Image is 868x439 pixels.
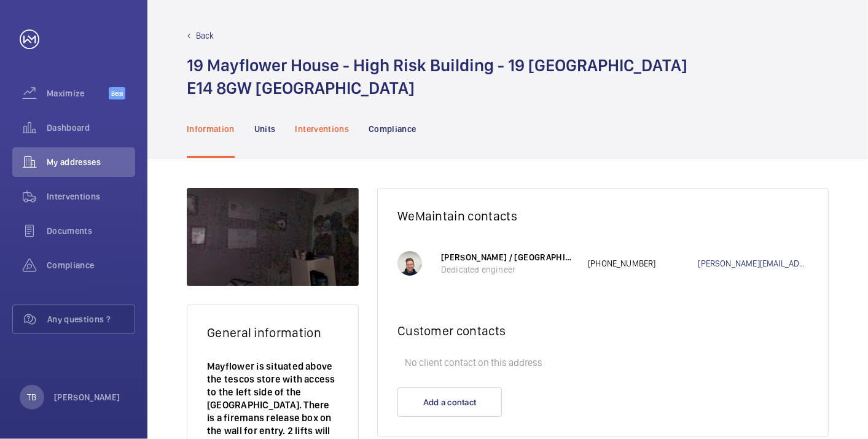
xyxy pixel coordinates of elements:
p: Information [187,123,235,135]
span: Dashboard [47,122,135,134]
h1: 19 Mayflower House - High Risk Building - 19 [GEOGRAPHIC_DATA] E14 8GW [GEOGRAPHIC_DATA] [187,54,687,99]
p: TB [27,391,36,403]
span: Beta [109,87,125,99]
p: [PERSON_NAME] [54,391,120,403]
p: Interventions [295,123,350,135]
span: Maximize [47,87,109,99]
span: Interventions [47,190,135,203]
p: Back [196,29,214,42]
span: Any questions ? [47,313,135,325]
p: Units [254,123,276,135]
span: My addresses [47,156,135,168]
p: [PERSON_NAME] / [GEOGRAPHIC_DATA] [GEOGRAPHIC_DATA] [441,251,576,263]
span: Documents [47,225,135,237]
p: Dedicated engineer [441,263,576,276]
h2: Customer contacts [397,323,808,338]
span: Compliance [47,259,135,271]
h2: General information [207,325,338,340]
button: Add a contact [397,387,502,417]
p: [PHONE_NUMBER] [588,257,698,270]
p: Compliance [369,123,416,135]
a: [PERSON_NAME][EMAIL_ADDRESS][DOMAIN_NAME] [698,257,808,270]
p: No client contact on this address [397,351,808,375]
h2: WeMaintain contacts [397,208,808,223]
